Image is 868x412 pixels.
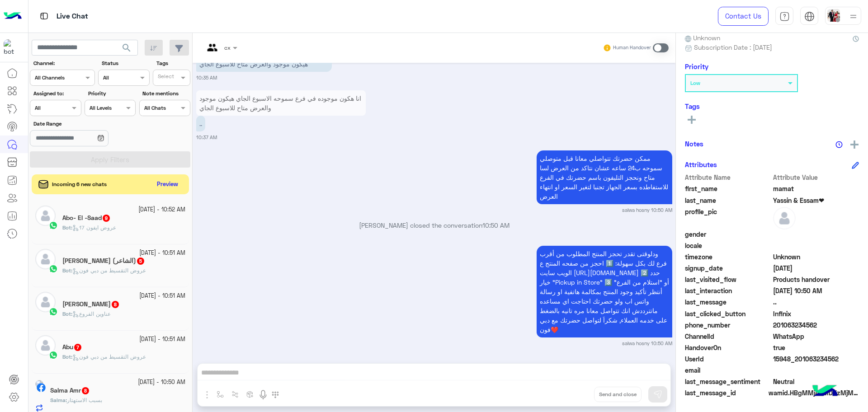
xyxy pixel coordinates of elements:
b: : [62,267,72,274]
h5: Mohamed Ibrahem [62,300,120,308]
span: عروض التقسيط من دبي فون [72,353,146,360]
small: [DATE] - 10:51 AM [139,249,185,257]
span: Salma [50,397,66,403]
span: timezone [685,252,771,262]
label: Assigned to: [33,89,80,98]
span: Infinix [773,309,859,318]
img: defaultAdmin.png [773,207,796,229]
img: hulul-logo.png [809,376,841,407]
span: عروض ايفون 17 [72,224,116,231]
span: last_visited_flow [685,275,771,284]
img: defaultAdmin.png [35,206,56,226]
img: Facebook [37,383,46,392]
span: true [773,343,859,352]
span: wamid.HBgMMjAxMDYzMjM0NTYyFQIAEhggQUM5RTY0QUQyQkQzNzBENjVFMTAwOEMwRjMwM0Y1MjYA [769,388,859,398]
img: defaultAdmin.png [35,292,56,312]
img: add [850,140,859,149]
span: 5 [137,257,144,265]
small: [DATE] - 10:51 AM [139,292,185,300]
p: 8/10/2025, 10:50 AM [537,246,672,337]
span: عروض التقسيط من دبي فون [72,267,146,274]
span: Attribute Value [773,173,859,182]
img: WhatsApp [49,264,58,273]
h6: Attributes [685,160,717,169]
img: tab [804,11,815,22]
label: Note mentions [142,89,189,98]
span: profile_pic [685,207,771,228]
img: WhatsApp [49,307,58,316]
span: search [121,42,132,53]
span: email [685,365,771,375]
b: : [62,224,72,231]
small: salwa hosny 10:50 AM [622,206,672,214]
label: Status [102,59,148,67]
img: WhatsApp [49,351,58,360]
span: gender [685,229,771,239]
span: mamat [773,184,859,193]
p: [PERSON_NAME] closed the conversation [196,220,672,230]
button: Send and close [594,387,642,402]
img: defaultAdmin.png [35,335,56,356]
img: 1403182699927242 [4,39,20,56]
span: locale [685,241,771,250]
label: Channel: [33,59,94,67]
span: Bot [62,310,71,317]
span: last_message [685,297,771,307]
span: UserId [685,354,771,364]
a: tab [775,7,793,26]
span: 15948_201063234562 [773,354,859,364]
h5: Abo- El -Saad [62,214,111,222]
span: Incoming 6 new chats [52,180,107,188]
a: Contact Us [718,7,769,26]
small: salwa hosny 10:50 AM [622,340,672,347]
span: بسبب الاستهتار [67,397,102,403]
span: 2025-10-07T16:02:13.05Z [773,263,859,273]
small: [DATE] - 10:50 AM [138,378,185,387]
span: 2025-10-08T07:50:28.086Z [773,286,859,295]
span: signup_date [685,263,771,273]
label: Priority [88,89,135,98]
h5: Mohammed Hamouda (الشاعر) [62,257,145,265]
img: defaultAdmin.png [35,249,56,269]
b: Low [690,80,700,86]
small: Human Handover [613,44,651,51]
h5: Abu [62,343,82,351]
span: 7 [74,344,81,351]
img: tab [779,11,790,22]
b: : [62,310,72,317]
p: Live Chat [57,10,88,23]
span: phone_number [685,320,771,330]
span: Unknown [685,33,720,42]
span: 10:50 AM [482,221,509,229]
span: Bot [62,224,71,231]
label: Date Range [33,120,135,128]
img: WhatsApp [49,221,58,230]
small: [DATE] - 10:51 AM [139,335,185,344]
span: last_clicked_button [685,309,771,318]
span: Attribute Name [685,173,771,182]
span: 0 [773,377,859,386]
span: Subscription Date : [DATE] [694,42,772,52]
span: ودلوقتى تقدر تحجز المنتج المطلوب من أقرب فرع لك بكل سهولة: 1️⃣ احجز من صفحه المنتج ع الويب سايت [... [540,250,669,333]
button: Preview [153,178,182,191]
img: Logo [4,7,22,26]
small: 10:35 AM [196,74,217,81]
img: profile [848,11,859,22]
small: 10:37 AM [196,134,217,141]
button: Apply Filters [30,151,190,168]
h6: Notes [685,140,703,148]
small: [DATE] - 10:52 AM [138,206,185,214]
span: last_message_sentiment [685,377,771,386]
span: last_interaction [685,286,771,295]
p: 8/10/2025, 10:37 AM [196,116,205,131]
img: picture [35,380,43,388]
span: Yassin & Essam❤ [773,196,859,205]
h6: Tags [685,102,859,110]
span: last_name [685,196,771,205]
span: Unknown [773,252,859,262]
span: null [773,365,859,375]
span: Products handover [773,275,859,284]
span: Bot [62,353,71,360]
span: first_name [685,184,771,193]
span: cx [224,44,231,51]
